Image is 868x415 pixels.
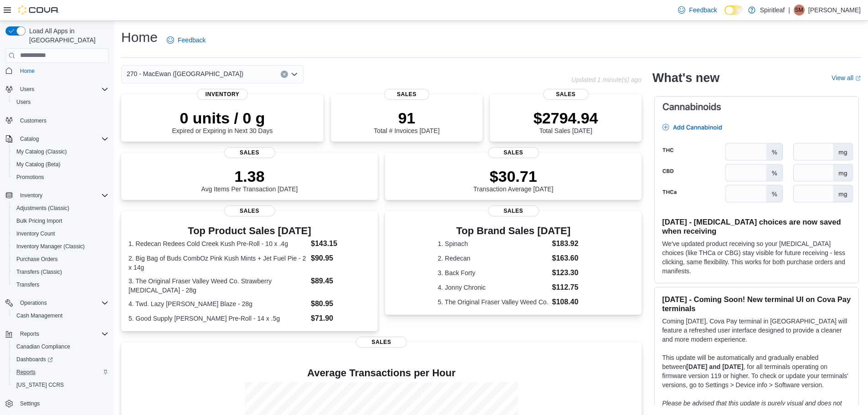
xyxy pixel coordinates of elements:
a: Reports [13,367,39,378]
span: Home [20,67,35,75]
span: Canadian Compliance [16,343,70,350]
span: Settings [20,400,40,407]
span: Inventory [16,190,108,201]
span: Reports [13,367,108,378]
span: Sales [224,147,275,158]
span: Reports [16,369,36,376]
dd: $71.90 [311,313,370,324]
span: Washington CCRS [13,379,108,390]
span: Inventory Manager (Classic) [13,241,108,252]
span: My Catalog (Classic) [13,146,108,157]
h4: Average Transactions per Hour [128,368,634,379]
dd: $80.95 [311,298,370,309]
span: My Catalog (Beta) [13,159,108,170]
p: $2794.94 [534,109,598,127]
div: Total # Invoices [DATE] [374,109,439,134]
dd: $123.30 [552,267,589,278]
button: Inventory Manager (Classic) [9,240,112,253]
span: Transfers (Classic) [13,266,108,277]
span: Home [16,65,108,77]
button: [US_STATE] CCRS [9,379,112,391]
a: Transfers (Classic) [13,266,66,277]
a: Bulk Pricing Import [13,215,66,226]
span: Customers [20,117,46,124]
a: Cash Management [13,310,66,321]
dt: 2. Redecan [438,254,549,263]
p: [PERSON_NAME] [808,5,861,15]
p: We've updated product receiving so your [MEDICAL_DATA] choices (like THCa or CBG) stay visible fo... [662,239,851,276]
span: Feedback [689,5,717,15]
button: Catalog [2,133,112,145]
dd: $183.92 [552,238,589,249]
button: Catalog [16,133,42,144]
dt: 5. Good Supply [PERSON_NAME] Pre-Roll - 14 x .5g [128,314,307,323]
span: Promotions [13,172,108,183]
div: Shelby M [794,5,805,15]
dt: 1. Redecan Redees Cold Creek Kush Pre-Roll - 10 x .4g [128,239,307,248]
span: Load All Apps in [GEOGRAPHIC_DATA] [26,26,108,45]
button: Open list of options [291,71,298,78]
span: Bulk Pricing Import [16,217,62,225]
h2: What's new [652,71,719,85]
span: Sales [224,205,275,216]
dt: 3. Back Forty [438,268,549,277]
span: Promotions [16,174,44,181]
p: $30.71 [473,167,554,185]
span: Adjustments (Classic) [13,203,108,214]
a: Promotions [13,172,48,183]
button: Inventory [16,190,46,201]
span: Inventory Count [13,228,108,239]
span: Catalog [20,135,39,143]
button: Users [16,84,38,95]
button: Home [2,64,112,77]
span: Settings [16,398,108,409]
button: My Catalog (Classic) [9,145,112,158]
span: Reports [20,330,39,338]
span: Users [16,84,108,95]
span: Dashboards [13,354,108,365]
p: 0 units / 0 g [172,109,273,127]
span: Transfers (Classic) [16,268,62,276]
a: Inventory Count [13,228,59,239]
button: Operations [2,297,112,309]
input: Dark Mode [724,5,744,15]
a: [US_STATE] CCRS [13,379,67,390]
button: Settings [2,397,112,410]
span: Inventory Manager (Classic) [16,243,85,250]
span: Sales [488,205,539,216]
span: Sales [543,89,589,100]
p: | [788,5,790,15]
span: Cash Management [16,312,62,319]
dd: $90.95 [311,253,370,264]
span: Users [20,86,34,93]
dt: 3. The Original Fraser Valley Weed Co. Strawberry [MEDICAL_DATA] - 28g [128,277,307,295]
dt: 4. Twd. Lazy [PERSON_NAME] Blaze - 28g [128,299,307,308]
dt: 4. Jonny Chronic [438,283,549,292]
a: Dashboards [13,354,56,365]
p: Spiritleaf [760,5,785,15]
span: Inventory [197,89,248,100]
a: Users [13,97,34,108]
a: View allExternal link [832,74,861,82]
button: Cash Management [9,309,112,322]
div: Total Sales [DATE] [534,109,598,134]
button: My Catalog (Beta) [9,158,112,171]
span: Bulk Pricing Import [13,215,108,226]
button: Reports [9,366,112,379]
h3: [DATE] - [MEDICAL_DATA] choices are now saved when receiving [662,217,851,236]
p: 91 [374,109,439,127]
h1: Home [121,28,158,46]
button: Clear input [281,71,288,78]
div: Expired or Expiring in Next 30 Days [172,109,273,134]
button: Purchase Orders [9,253,112,266]
div: Avg Items Per Transaction [DATE] [201,167,298,193]
dd: $108.40 [552,297,589,307]
span: Sales [384,89,430,100]
span: Transfers [16,281,39,288]
span: My Catalog (Classic) [16,148,67,155]
button: Reports [16,328,43,339]
button: Users [9,96,112,108]
h3: Top Product Sales [DATE] [128,225,370,236]
button: Users [2,83,112,96]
